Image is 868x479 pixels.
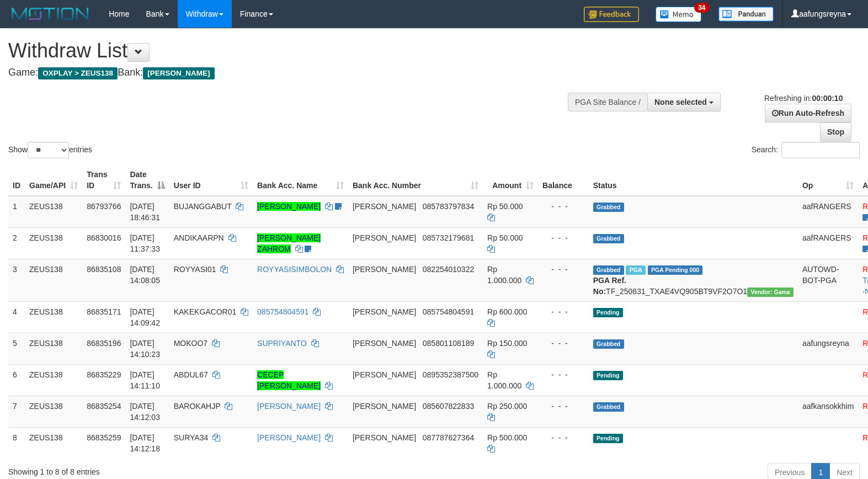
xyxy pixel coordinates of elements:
[8,6,92,22] img: MOTION_logo.png
[257,370,321,390] a: CECEP [PERSON_NAME]
[87,370,121,379] span: 86835229
[25,164,82,196] th: Game/API: activate to sort column ascending
[626,265,645,275] span: Marked by aafRornrotha
[568,93,647,111] div: PGA Site Balance /
[87,265,121,274] span: 86835108
[487,339,527,348] span: Rp 150.000
[130,370,160,390] span: [DATE] 14:11:10
[87,339,121,348] span: 86835196
[654,98,707,107] span: None selected
[423,339,474,348] span: Copy 085801108189 to clipboard
[423,433,474,442] span: Copy 087787627364 to clipboard
[25,259,82,301] td: ZEUS138
[593,276,626,296] b: PGA Ref. No:
[648,265,703,275] span: PGA Pending
[487,402,527,411] span: Rp 250.000
[542,401,584,412] div: - - -
[8,164,25,196] th: ID
[174,307,237,316] span: KAKEKGACOR01
[353,307,416,316] span: [PERSON_NAME]
[593,203,624,212] span: Grabbed
[87,202,121,211] span: 86793766
[8,462,353,477] div: Showing 1 to 8 of 8 entries
[130,233,160,253] span: [DATE] 11:37:33
[130,202,160,222] span: [DATE] 18:46:31
[130,402,160,422] span: [DATE] 14:12:03
[483,164,538,196] th: Amount: activate to sort column ascending
[8,396,25,427] td: 7
[593,402,624,412] span: Grabbed
[174,433,209,442] span: SURYA34
[353,265,416,274] span: [PERSON_NAME]
[130,265,160,285] span: [DATE] 14:08:05
[174,339,207,348] span: MOKOO7
[8,427,25,459] td: 8
[8,142,92,158] label: Show entries
[8,40,568,62] h1: Withdraw List
[765,104,851,123] a: Run Auto-Refresh
[25,364,82,396] td: ZEUS138
[353,233,416,242] span: [PERSON_NAME]
[752,142,860,158] label: Search:
[820,123,851,141] a: Stop
[542,306,584,317] div: - - -
[487,370,521,390] span: Rp 1.000.000
[542,432,584,443] div: - - -
[423,402,474,411] span: Copy 085607822833 to clipboard
[589,164,798,196] th: Status
[542,232,584,243] div: - - -
[593,339,624,349] span: Grabbed
[353,202,416,211] span: [PERSON_NAME]
[8,259,25,301] td: 3
[542,369,584,380] div: - - -
[487,265,521,285] span: Rp 1.000.000
[257,433,321,442] a: [PERSON_NAME]
[8,67,568,78] h4: Game: Bank:
[257,265,332,274] a: ROYYASISIMBOLON
[28,142,69,158] select: Showentries
[174,402,221,411] span: BAROKAHJP
[25,196,82,228] td: ZEUS138
[542,201,584,212] div: - - -
[647,93,721,111] button: None selected
[257,202,321,211] a: [PERSON_NAME]
[38,67,118,79] span: OXPLAY > ZEUS138
[257,402,321,411] a: [PERSON_NAME]
[798,164,858,196] th: Op: activate to sort column ascending
[353,402,416,411] span: [PERSON_NAME]
[718,7,774,22] img: panduan.png
[798,396,858,427] td: aafkansokkhim
[798,227,858,259] td: aafRANGERS
[143,67,214,79] span: [PERSON_NAME]
[125,164,169,196] th: Date Trans.: activate to sort column descending
[25,427,82,459] td: ZEUS138
[593,434,623,443] span: Pending
[353,370,416,379] span: [PERSON_NAME]
[8,301,25,333] td: 4
[257,307,308,316] a: 085754804591
[25,333,82,364] td: ZEUS138
[130,433,160,453] span: [DATE] 14:12:18
[538,164,589,196] th: Balance
[694,3,709,13] span: 34
[25,301,82,333] td: ZEUS138
[8,364,25,396] td: 6
[764,94,843,103] span: Refreshing in:
[257,339,307,348] a: SUPRIYANTO
[87,307,121,316] span: 86835171
[798,333,858,364] td: aafungsreyna
[584,7,639,22] img: Feedback.jpg
[87,233,121,242] span: 86830016
[812,94,843,103] strong: 00:00:10
[8,196,25,228] td: 1
[87,433,121,442] span: 86835259
[348,164,483,196] th: Bank Acc. Number: activate to sort column ascending
[353,433,416,442] span: [PERSON_NAME]
[174,233,224,242] span: ANDIKAARPN
[593,371,623,380] span: Pending
[487,433,527,442] span: Rp 500.000
[593,265,624,275] span: Grabbed
[747,288,794,297] span: Vendor URL: https://trx31.1velocity.biz
[487,202,523,211] span: Rp 50.000
[257,233,321,253] a: [PERSON_NAME] ZAHROM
